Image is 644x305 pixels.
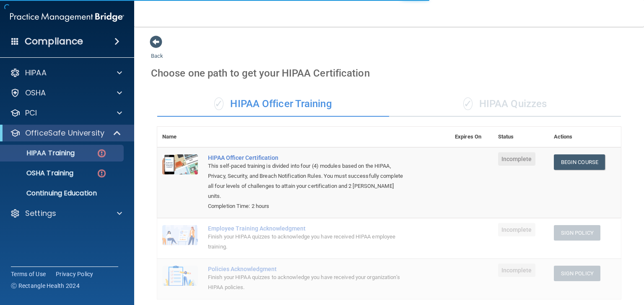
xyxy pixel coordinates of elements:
[96,168,107,179] img: danger-circle.6113f641.png
[214,97,223,110] span: ✓
[450,127,493,147] th: Expires On
[493,127,549,147] th: Status
[549,127,621,147] th: Actions
[5,189,120,197] p: Continuing Education
[11,282,80,290] span: Ⓒ Rectangle Health 2024
[498,223,535,236] span: Incomplete
[208,201,408,211] div: Completion Time: 2 hours
[554,266,600,281] button: Sign Policy
[208,266,408,272] div: Policies Acknowledgment
[5,169,73,177] p: OSHA Training
[10,9,124,26] img: PMB logo
[10,208,122,218] a: Settings
[25,108,37,118] p: PCI
[208,232,408,252] div: Finish your HIPAA quizzes to acknowledge you have received HIPAA employee training.
[10,108,122,118] a: PCI
[25,208,56,218] p: Settings
[208,272,408,292] div: Finish your HIPAA quizzes to acknowledge you have received your organization’s HIPAA policies.
[25,36,83,47] h4: Compliance
[208,161,408,201] div: This self-paced training is divided into four (4) modules based on the HIPAA, Privacy, Security, ...
[151,43,163,59] a: Back
[208,225,408,232] div: Employee Training Acknowledgment
[10,88,122,98] a: OSHA
[96,148,107,159] img: danger-circle.6113f641.png
[25,128,104,138] p: OfficeSafe University
[157,127,203,147] th: Name
[498,152,535,166] span: Incomplete
[151,61,627,85] div: Choose one path to get your HIPAA Certification
[5,149,75,157] p: HIPAA Training
[157,92,389,117] div: HIPAA Officer Training
[498,264,535,277] span: Incomplete
[25,68,47,78] p: HIPAA
[25,88,46,98] p: OSHA
[10,68,122,78] a: HIPAA
[554,225,600,241] button: Sign Policy
[11,270,46,278] a: Terms of Use
[554,154,605,170] a: Begin Course
[208,154,408,161] a: HIPAA Officer Certification
[463,97,473,110] span: ✓
[389,92,621,117] div: HIPAA Quizzes
[10,128,122,138] a: OfficeSafe University
[56,270,93,278] a: Privacy Policy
